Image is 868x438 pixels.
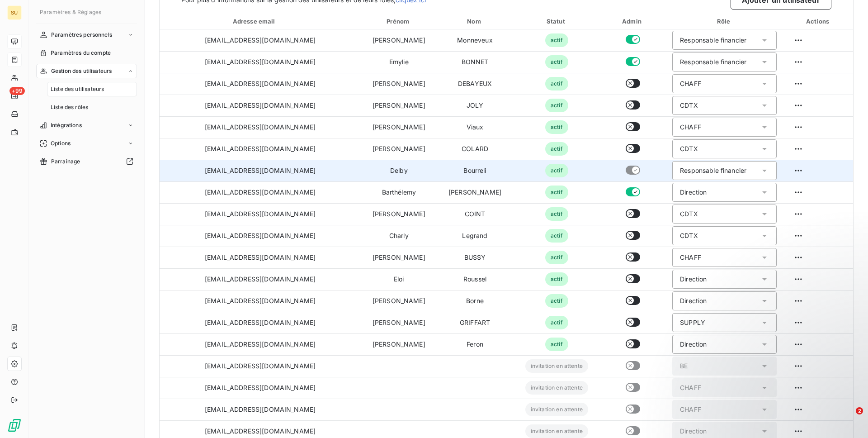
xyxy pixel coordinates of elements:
[545,33,568,47] span: actif
[856,407,863,414] span: 2
[680,36,746,45] div: Responsable financier
[47,100,137,114] a: Liste des rôles
[525,381,588,395] span: invitation en attente
[160,181,361,203] td: [EMAIL_ADDRESS][DOMAIN_NAME]
[51,67,112,75] span: Gestion des utilisateurs
[361,116,437,138] td: [PERSON_NAME]
[361,73,437,95] td: [PERSON_NAME]
[680,57,746,67] div: Responsable financier
[680,166,746,175] div: Responsable financier
[9,87,25,95] span: +99
[437,138,513,160] td: COLARD
[680,231,698,240] div: CDTX
[361,181,437,203] td: Barthélemy
[680,296,707,305] div: Direction
[439,17,511,26] div: Nom
[437,203,513,225] td: COINT
[545,207,568,221] span: actif
[160,333,361,355] td: [EMAIL_ADDRESS][DOMAIN_NAME]
[525,403,588,416] span: invitation en attente
[545,164,568,177] span: actif
[545,77,568,90] span: actif
[361,312,437,333] td: [PERSON_NAME]
[160,399,361,420] td: [EMAIL_ADDRESS][DOMAIN_NAME]
[837,407,859,429] iframe: Intercom live chat
[545,229,568,243] span: actif
[361,268,437,290] td: Eloi
[545,186,568,199] span: actif
[361,13,437,29] th: Toggle SortBy
[515,17,599,26] div: Statut
[525,359,588,373] span: invitation en attente
[680,340,707,349] div: Direction
[786,17,851,26] div: Actions
[437,116,513,138] td: Viaux
[545,99,568,112] span: actif
[545,272,568,286] span: actif
[437,181,513,203] td: [PERSON_NAME]
[437,51,513,73] td: BONNET
[160,95,361,116] td: [EMAIL_ADDRESS][DOMAIN_NAME]
[437,225,513,247] td: Legrand
[51,85,104,93] span: Liste des utilisateurs
[160,13,361,29] th: Toggle SortBy
[51,49,111,57] span: Paramètres du compte
[680,188,707,197] div: Direction
[160,203,361,225] td: [EMAIL_ADDRESS][DOMAIN_NAME]
[7,5,22,20] div: SU
[363,17,435,26] div: Prénom
[361,95,437,116] td: [PERSON_NAME]
[160,268,361,290] td: [EMAIL_ADDRESS][DOMAIN_NAME]
[545,55,568,69] span: actif
[47,82,137,96] a: Liste des utilisateurs
[361,51,437,73] td: Emylie
[361,138,437,160] td: [PERSON_NAME]
[40,9,101,15] span: Paramètres & Réglages
[437,29,513,51] td: Monneveux
[680,275,707,284] div: Direction
[361,247,437,268] td: [PERSON_NAME]
[51,139,71,148] span: Options
[160,51,361,73] td: [EMAIL_ADDRESS][DOMAIN_NAME]
[361,203,437,225] td: [PERSON_NAME]
[545,142,568,156] span: actif
[680,209,698,219] div: CDTX
[437,247,513,268] td: BUSSY
[680,144,698,153] div: CDTX
[437,95,513,116] td: JOLY
[437,290,513,312] td: Borne
[36,46,137,60] a: Paramètres du compte
[513,13,600,29] th: Toggle SortBy
[437,73,513,95] td: DEBAYEUX
[437,312,513,333] td: GRIFFART
[437,13,513,29] th: Toggle SortBy
[160,377,361,399] td: [EMAIL_ADDRESS][DOMAIN_NAME]
[161,17,359,26] div: Adresse email
[160,247,361,268] td: [EMAIL_ADDRESS][DOMAIN_NAME]
[361,290,437,312] td: [PERSON_NAME]
[361,225,437,247] td: Charly
[160,73,361,95] td: [EMAIL_ADDRESS][DOMAIN_NAME]
[545,120,568,134] span: actif
[160,138,361,160] td: [EMAIL_ADDRESS][DOMAIN_NAME]
[51,157,80,166] span: Parrainage
[545,251,568,264] span: actif
[51,103,88,111] span: Liste des rôles
[36,154,137,169] a: Parrainage
[680,427,707,436] div: Direction
[160,225,361,247] td: [EMAIL_ADDRESS][DOMAIN_NAME]
[680,253,701,262] div: CHAFF
[361,29,437,51] td: [PERSON_NAME]
[680,101,698,110] div: CDTX
[545,316,568,329] span: actif
[437,268,513,290] td: Roussel
[680,405,701,414] div: CHAFF
[687,350,868,414] iframe: Intercom notifications message
[680,318,705,327] div: SUPPLY
[51,31,112,39] span: Paramètres personnels
[361,160,437,181] td: Delby
[160,160,361,181] td: [EMAIL_ADDRESS][DOMAIN_NAME]
[361,333,437,355] td: [PERSON_NAME]
[437,160,513,181] td: Bourreli
[667,17,782,26] div: Rôle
